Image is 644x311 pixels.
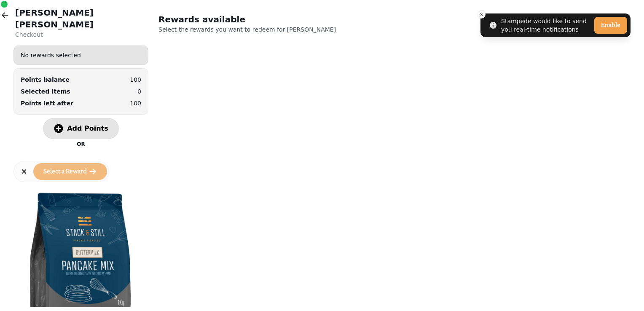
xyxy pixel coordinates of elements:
p: 100 [130,99,141,107]
span: Select a Reward [43,169,87,174]
p: Checkout [15,30,148,39]
span: Add Points [67,125,108,132]
p: 0 [137,87,141,96]
p: Points left after [21,99,73,107]
p: OR [77,141,85,147]
img: 25% off any Pancake Mix or Sauce purchase [20,185,142,307]
div: No rewards selected [14,48,148,63]
p: Select the rewards you want to redeem for [158,25,374,34]
div: Points balance [21,75,70,84]
p: 100 [130,75,141,84]
p: Selected Items [21,87,70,96]
button: Add Points [43,118,119,139]
button: Enable [594,17,627,34]
button: Close toast [477,10,486,19]
div: Stampede would like to send you real-time notifications [501,17,591,34]
span: [PERSON_NAME] [287,26,336,33]
button: Select a Reward [33,163,107,180]
h2: [PERSON_NAME] [PERSON_NAME] [15,7,148,30]
h2: Rewards available [158,13,320,25]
